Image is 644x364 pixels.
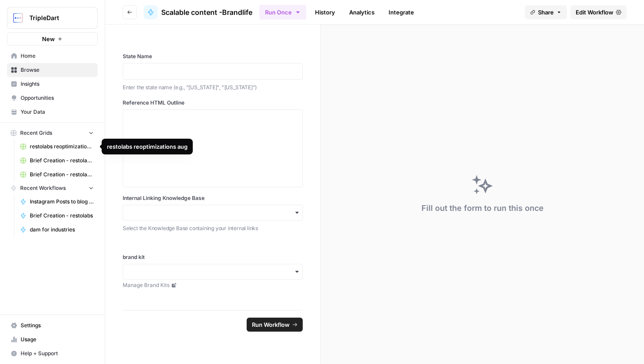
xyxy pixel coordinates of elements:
[16,154,98,168] a: Brief Creation - restolabs Grid
[7,318,98,332] a: Settings
[7,126,98,140] button: Recent Grids
[310,5,340,19] a: History
[16,168,98,182] a: Brief Creation - restolabs Grid
[123,83,303,92] p: Enter the state name (e.g., "[US_STATE]", "[US_STATE]")
[29,14,82,22] span: TripleDart
[7,49,98,63] a: Home
[576,8,613,17] span: Edit Workflow
[259,5,306,20] button: Run Once
[570,5,626,19] a: Edit Workflow
[16,209,98,223] a: Brief Creation - restolabs
[7,91,98,105] a: Opportunities
[123,99,303,107] label: Reference HTML Outline
[7,332,98,346] a: Usage
[107,142,188,151] div: restolabs reoptimizations aug
[30,171,94,178] span: Brief Creation - restolabs Grid
[247,318,303,332] button: Run Workflow
[525,5,567,19] button: Share
[30,143,94,150] span: restolabs reoptimizations aug
[7,63,98,77] a: Browse
[7,105,98,119] a: Your Data
[161,7,252,17] span: Scalable content -Brandlife
[30,212,94,220] span: Brief Creation - restolabs
[21,66,94,74] span: Browse
[7,32,98,45] button: New
[252,320,290,329] span: Run Workflow
[21,322,94,329] span: Settings
[123,253,303,261] label: brand kit
[30,157,94,164] span: Brief Creation - restolabs Grid
[20,184,66,192] span: Recent Workflows
[21,94,94,102] span: Opportunities
[21,108,94,116] span: Your Data
[30,226,94,234] span: dam for industries
[123,194,303,202] label: Internal Linking Knowledge Base
[123,224,303,233] p: Select the Knowledge Base containing your internal links
[16,223,98,237] a: dam for industries
[421,202,544,214] div: Fill out the form to run this once
[7,7,98,29] button: Workspace: TripleDart
[10,10,26,26] img: TripleDart Logo
[21,336,94,343] span: Usage
[7,182,98,195] button: Recent Workflows
[7,77,98,91] a: Insights
[42,35,55,43] span: New
[21,52,94,60] span: Home
[7,346,98,360] button: Help + Support
[344,5,380,19] a: Analytics
[30,198,94,206] span: Instagram Posts to blog articles
[21,80,94,88] span: Insights
[20,129,52,137] span: Recent Grids
[123,281,303,289] a: Manage Brand Kits
[16,195,98,209] a: Instagram Posts to blog articles
[21,350,94,357] span: Help + Support
[123,52,303,60] label: State Name
[383,5,419,19] a: Integrate
[538,8,554,17] span: Share
[16,140,98,154] a: restolabs reoptimizations aug
[144,5,252,19] a: Scalable content -Brandlife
